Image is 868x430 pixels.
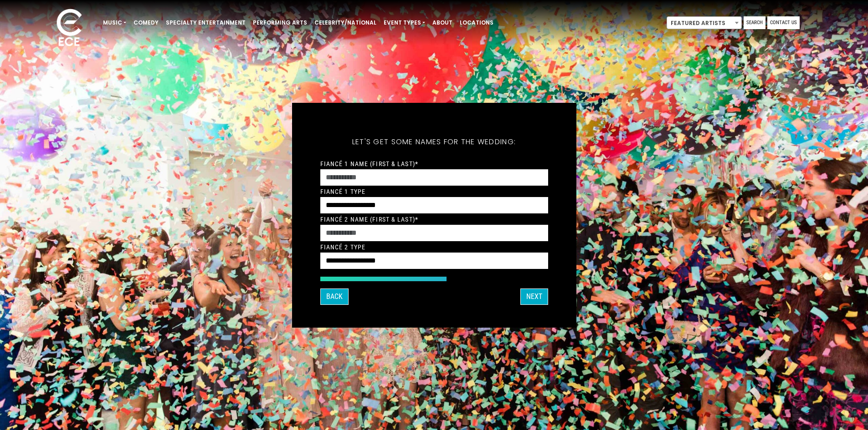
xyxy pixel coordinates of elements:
label: Fiancé 2 Name (First & Last)* [320,215,418,223]
a: Performing Arts [249,15,311,30]
button: Next [520,288,548,305]
label: Fiancé 1 Name (First & Last)* [320,160,418,168]
a: Music [99,15,130,30]
label: Fiancé 1 Type [320,187,366,196]
button: Back [320,288,349,305]
img: ece_new_logo_whitev2-1.png [46,6,92,51]
h5: Let's get some names for the wedding: [320,126,548,158]
a: Locations [456,15,497,30]
a: Celebrity/National [311,15,380,30]
a: About [429,15,456,30]
a: Event Types [380,15,429,30]
a: Search [744,16,765,29]
a: Contact Us [767,16,800,29]
a: Comedy [130,15,162,30]
span: Featured Artists [667,16,742,29]
a: Specialty Entertainment [162,15,249,30]
label: Fiancé 2 Type [320,243,366,251]
span: Featured Artists [667,17,741,30]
